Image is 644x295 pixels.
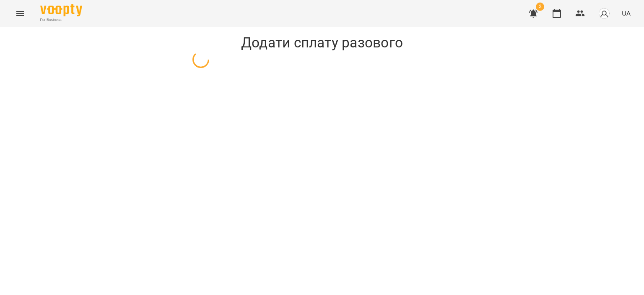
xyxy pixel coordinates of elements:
[598,8,610,19] img: avatar_s.png
[192,34,452,51] h1: Додати сплату разового
[536,3,544,11] span: 2
[618,5,634,21] button: UA
[40,4,82,16] img: Voopty Logo
[10,3,30,23] button: Menu
[40,17,82,23] span: For Business
[622,9,631,18] span: UA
